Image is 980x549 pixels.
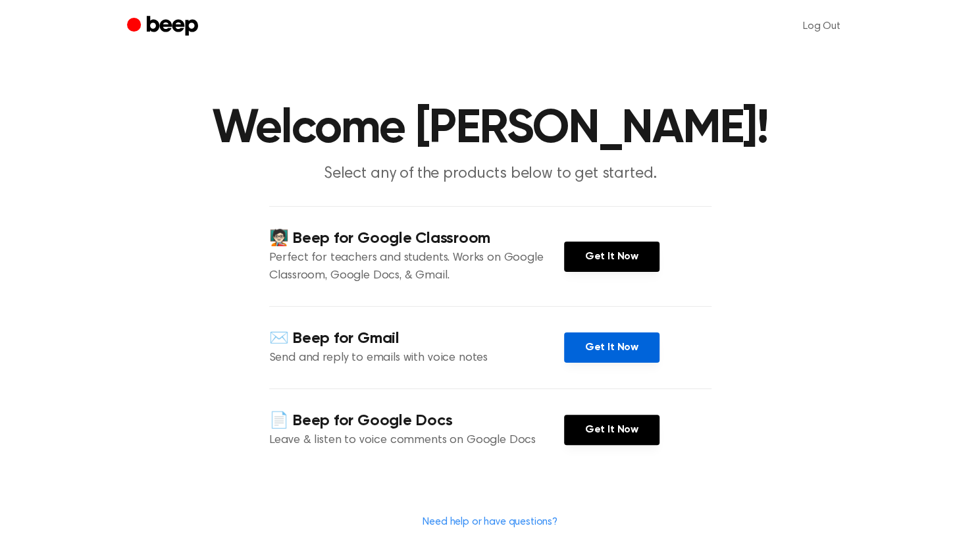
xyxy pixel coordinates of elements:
a: Need help or have questions? [423,517,557,527]
a: Get It Now [564,415,659,445]
a: Log Out [790,11,854,42]
p: Select any of the products below to get started. [238,163,743,185]
a: Get It Now [564,242,659,272]
h1: Welcome [PERSON_NAME]! [153,105,827,153]
p: Leave & listen to voice comments on Google Docs [269,432,564,450]
a: Beep [127,14,201,39]
h4: ✉️ Beep for Gmail [269,328,564,350]
a: Get It Now [564,332,659,363]
p: Send and reply to emails with voice notes [269,350,564,367]
h4: 📄 Beep for Google Docs [269,410,564,432]
h4: 🧑🏻‍🏫 Beep for Google Classroom [269,228,564,249]
p: Perfect for teachers and students. Works on Google Classroom, Google Docs, & Gmail. [269,249,564,285]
